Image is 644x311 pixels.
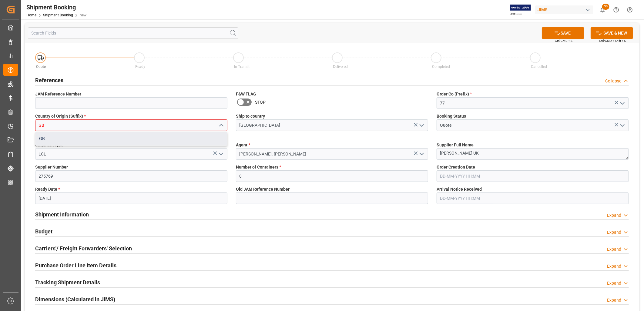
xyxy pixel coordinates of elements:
span: Ready [135,65,145,69]
h2: Budget [35,227,52,236]
div: GB [35,132,227,145]
span: Ctrl/CMD + Shift + S [599,38,626,43]
a: Shipment Booking [43,13,73,17]
span: Order Co (Prefix) [437,91,472,97]
h2: Shipment Information [35,210,89,219]
h2: Carriers'/ Freight Forwarders' Selection [35,244,132,252]
button: JIMS [535,4,596,15]
span: STOP [255,99,266,105]
span: Completed [432,65,450,69]
div: Expand [607,297,621,303]
span: Old JAM Reference Number [236,186,290,192]
textarea: [PERSON_NAME] UK [437,148,629,160]
h2: References [35,76,63,84]
button: SAVE & NEW [591,27,633,39]
span: Ship to country [236,113,265,119]
button: open menu [618,121,627,130]
span: Cancelled [531,65,547,69]
a: Home [26,13,36,17]
div: Expand [607,229,621,236]
h2: Tracking Shipment Details [35,278,100,286]
span: Ctrl/CMD + S [555,38,572,43]
div: Expand [607,246,621,252]
span: F&W FLAG [236,91,256,97]
button: show 30 new notifications [596,3,609,17]
span: Supplier Number [35,164,68,170]
div: Expand [607,212,621,219]
div: Shipment Booking [26,3,86,12]
input: DD-MM-YYYY HH:MM [437,170,629,182]
input: DD-MM-YYYY HH:MM [437,192,629,204]
span: Arrival Notice Received [437,186,482,192]
h2: Dimensions (Calculated in JIMS) [35,295,115,303]
span: 30 [602,4,609,10]
button: SAVE [542,27,584,39]
span: Booking Status [437,113,466,119]
input: Type to search/select [35,119,227,131]
img: Exertis%20JAM%20-%20Email%20Logo.jpg_1722504956.jpg [510,5,531,15]
span: Agent [236,142,250,148]
button: close menu [216,121,225,130]
span: Ready Date [35,186,60,192]
span: Number of Containers [236,164,281,170]
span: Quote [36,65,46,69]
button: open menu [417,121,426,130]
h2: Purchase Order Line Item Details [35,261,116,269]
span: Order Creation Date [437,164,475,170]
div: Expand [607,280,621,286]
input: DD-MM-YYYY [35,192,227,204]
div: Expand [607,263,621,269]
div: Collapse [605,78,621,84]
span: In-Transit [234,65,250,69]
button: open menu [216,149,225,159]
span: Country of Origin (Suffix) [35,113,86,119]
span: Delivered [333,65,348,69]
button: Help Center [609,3,623,17]
span: Supplier Full Name [437,142,474,148]
input: Search Fields [28,27,238,39]
div: JIMS [535,5,593,14]
span: JAM Reference Number [35,91,81,97]
button: open menu [618,99,627,108]
button: open menu [417,149,426,159]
